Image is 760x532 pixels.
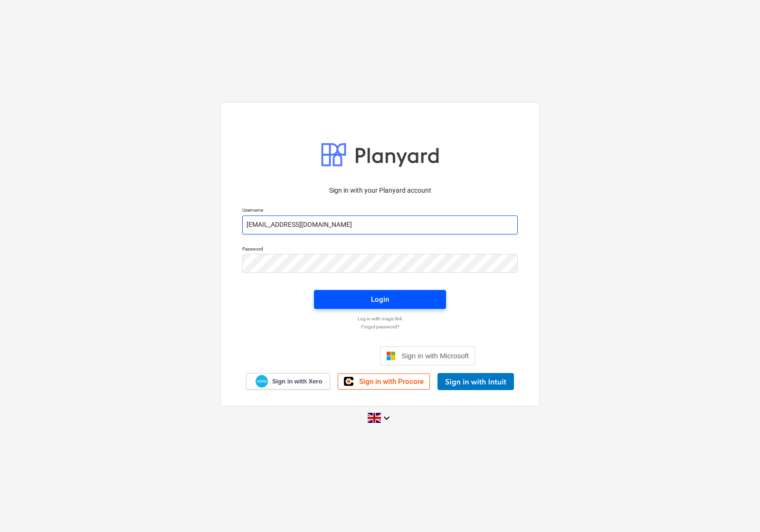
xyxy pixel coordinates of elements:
[314,290,446,309] button: Login
[359,377,424,386] span: Sign in with Procore
[272,377,322,386] span: Sign in with Xero
[401,352,469,360] span: Sign in with Microsoft
[280,345,377,366] iframe: Sign in with Google Button
[256,375,268,388] img: Xero logo
[242,215,518,234] input: Username
[242,246,518,254] p: Password
[371,293,389,306] div: Login
[237,316,522,322] a: Log in with magic link
[712,486,760,532] iframe: Chat Widget
[386,351,396,361] img: Microsoft logo
[242,207,518,215] p: Username
[381,412,392,424] i: keyboard_arrow_down
[242,186,518,196] p: Sign in with your Planyard account
[246,373,331,390] a: Sign in with Xero
[237,324,522,330] a: Forgot password?
[338,373,430,390] a: Sign in with Procore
